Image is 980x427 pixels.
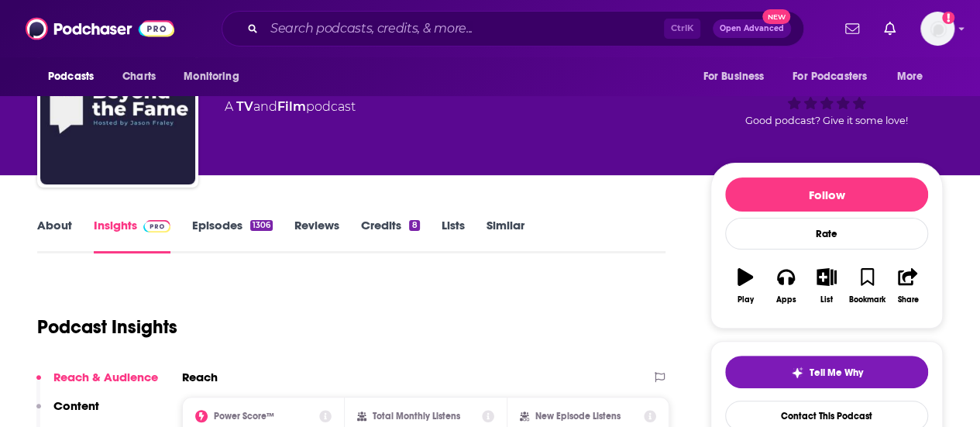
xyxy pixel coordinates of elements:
button: Open AdvancedNew [713,19,791,38]
span: Open Advanced [720,25,784,33]
button: open menu [886,62,943,91]
span: More [897,66,923,88]
h2: New Episode Listens [535,411,621,422]
div: Play [738,295,754,305]
p: Content [53,398,99,413]
svg: Add a profile image [942,12,954,24]
button: open menu [37,62,114,91]
span: and [253,99,277,114]
a: Lists [442,218,465,253]
button: open menu [173,62,259,91]
div: Apps [776,295,796,305]
button: List [806,258,847,314]
a: Charts [112,62,165,91]
span: For Business [703,66,764,88]
a: Episodes1306 [192,218,273,253]
a: About [37,218,72,253]
div: Share [897,295,918,305]
a: Credits8 [361,218,419,253]
span: For Podcasters [793,66,867,88]
span: New [762,9,790,24]
button: Share [888,258,928,314]
div: A podcast [225,98,356,116]
button: Content [36,398,99,427]
div: 1306 [250,220,273,231]
button: open menu [692,62,783,91]
button: open menu [782,62,889,91]
input: Search podcasts, credits, & more... [264,16,664,41]
img: User Profile [920,12,954,46]
span: Tell Me Why [810,367,863,379]
img: Beyond the Fame with Jason Fraley [40,29,195,184]
span: Ctrl K [664,19,700,39]
img: Podchaser - Follow, Share and Rate Podcasts [26,14,174,43]
a: Similar [487,218,524,253]
span: Monitoring [184,66,239,88]
span: Good podcast? Give it some love! [745,115,908,126]
img: Podchaser Pro [143,220,170,232]
p: Reach & Audience [53,370,158,384]
div: Rate [725,218,928,250]
span: Podcasts [48,66,94,88]
div: List [820,295,833,305]
button: Bookmark [847,258,887,314]
button: Show profile menu [920,12,954,46]
a: Reviews [294,218,339,253]
a: TV [236,99,253,114]
h1: Podcast Insights [37,315,177,339]
div: Search podcasts, credits, & more... [222,11,804,46]
a: Show notifications dropdown [839,15,865,42]
button: tell me why sparkleTell Me Why [725,356,928,388]
img: tell me why sparkle [791,367,803,379]
a: Film [277,99,306,114]
a: Show notifications dropdown [878,15,902,42]
button: Reach & Audience [36,370,158,398]
button: Follow [725,177,928,212]
a: InsightsPodchaser Pro [94,218,170,253]
h2: Power Score™ [214,411,274,422]
h2: Reach [182,370,218,384]
span: Logged in as abirchfield [920,12,954,46]
button: Play [725,258,765,314]
div: 8 [409,220,419,231]
div: Bookmark [849,295,885,305]
button: Apps [765,258,806,314]
span: Charts [122,66,156,88]
h2: Total Monthly Listens [373,411,460,422]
